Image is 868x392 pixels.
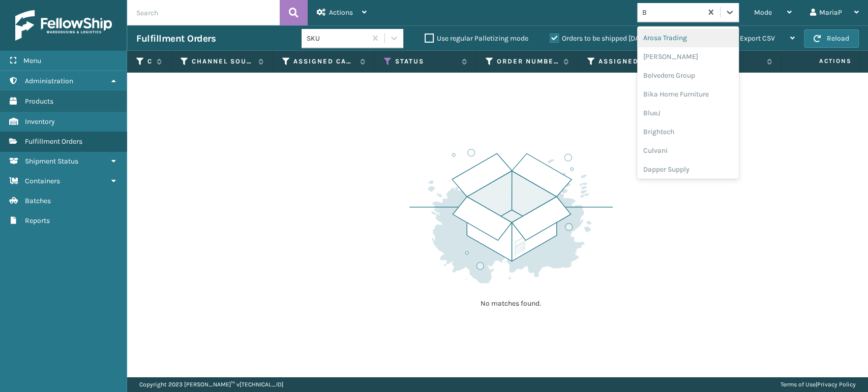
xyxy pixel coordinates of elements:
[804,29,859,48] button: Reload
[637,85,739,104] div: Bika Home Furniture
[25,117,55,126] span: Inventory
[25,216,50,225] span: Reports
[293,57,355,66] label: Assigned Carrier Service
[23,56,41,65] span: Menu
[740,34,775,43] span: Export CSV
[139,377,283,392] p: Copyright 2023 [PERSON_NAME]™ v [TECHNICAL_ID]
[637,66,739,85] div: Belvedere Group
[787,53,857,70] span: Actions
[25,77,73,85] span: Administration
[550,34,648,43] label: Orders to be shipped [DATE]
[754,8,772,17] span: Mode
[637,141,739,160] div: Culvani
[817,381,856,388] a: Privacy Policy
[637,47,739,66] div: [PERSON_NAME]
[781,381,816,388] a: Terms of Use
[395,57,457,66] label: Status
[25,197,51,205] span: Batches
[497,57,558,66] label: Order Number
[25,157,78,166] span: Shipment Status
[15,10,112,41] img: logo
[781,377,856,392] div: |
[637,160,739,179] div: Dapper Supply
[329,8,353,17] span: Actions
[192,57,253,66] label: Channel Source
[425,34,528,43] label: Use regular Palletizing mode
[147,57,152,66] label: Channel
[637,28,739,47] div: Arosa Trading
[25,137,82,146] span: Fulfillment Orders
[25,177,60,185] span: Containers
[307,33,367,44] div: SKU
[25,97,53,106] span: Products
[598,57,660,66] label: Assigned Carrier
[637,122,739,141] div: Brightech
[136,32,216,45] h3: Fulfillment Orders
[637,104,739,122] div: BlueJ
